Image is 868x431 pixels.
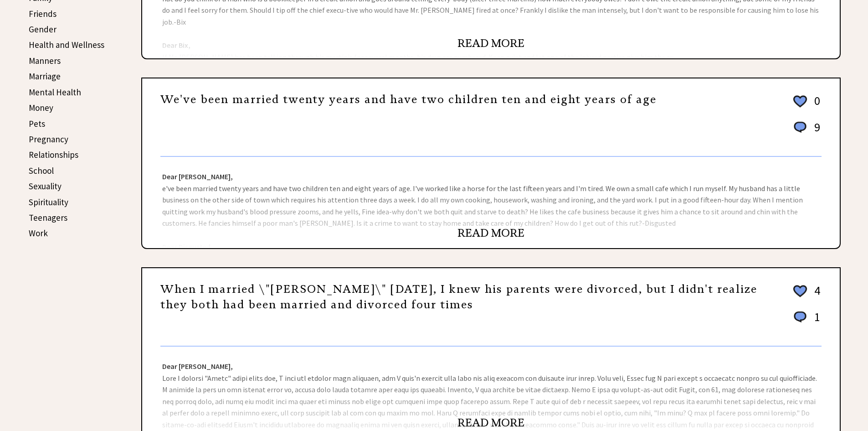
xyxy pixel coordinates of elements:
a: Spirituality [29,197,68,208]
a: School [29,165,54,176]
img: heart_outline%202.png [792,93,808,109]
a: Manners [29,55,61,66]
strong: Dear [PERSON_NAME], [162,172,233,181]
a: When I married \"[PERSON_NAME]\" [DATE], I knew his parents were divorced, but I didn't realize t... [160,282,757,312]
a: Friends [29,8,56,19]
a: Money [29,102,53,113]
a: READ MORE [457,416,524,430]
a: Marriage [29,71,61,82]
a: Sexuality [29,181,62,192]
img: message_round%201.png [792,120,808,135]
div: e've been married twenty years and have two children ten and eight years of age. I've worked like... [142,157,840,248]
td: 4 [810,283,821,308]
a: Gender [29,24,56,35]
a: Teenagers [29,212,67,223]
td: 0 [810,93,821,119]
a: READ MORE [457,36,524,50]
a: We've been married twenty years and have two children ten and eight years of age [160,93,657,106]
img: message_round%201.png [792,310,808,324]
strong: Dear [PERSON_NAME], [162,362,233,371]
img: heart_outline%202.png [792,283,808,299]
a: Pets [29,118,45,129]
a: Pregnancy [29,134,68,145]
a: READ MORE [457,226,524,240]
a: Mental Health [29,87,81,98]
td: 1 [810,309,821,333]
td: 9 [810,119,821,144]
a: Relationships [29,149,78,160]
a: Health and Wellness [29,39,104,50]
a: Work [29,228,48,239]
